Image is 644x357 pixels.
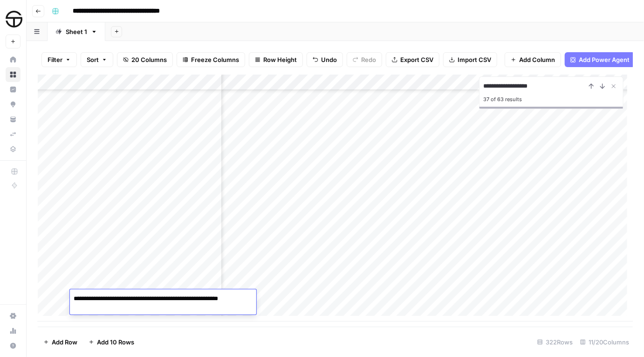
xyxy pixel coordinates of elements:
[249,52,303,67] button: Row Height
[6,52,21,67] a: Home
[6,11,22,27] img: SimpleTire Logo
[83,335,140,350] button: Add 10 Rows
[38,335,83,350] button: Add Row
[576,335,633,350] div: 11/20 Columns
[6,338,21,353] button: Help + Support
[597,81,608,92] button: Next Result
[81,52,113,67] button: Sort
[6,142,21,157] a: Data Library
[87,55,99,64] span: Sort
[48,22,105,41] a: Sheet 1
[6,127,21,142] a: Syncs
[117,52,173,67] button: 20 Columns
[534,335,576,350] div: 322 Rows
[565,52,635,67] button: Add Power Agent
[505,52,561,67] button: Add Column
[321,55,337,64] span: Undo
[97,337,134,347] span: Add 10 Rows
[177,52,245,67] button: Freeze Columns
[6,97,21,112] a: Opportunities
[131,55,167,64] span: 20 Columns
[41,52,77,67] button: Filter
[483,94,619,105] div: 37 of 63 results
[400,55,433,64] span: Export CSV
[586,81,597,92] button: Previous Result
[6,7,21,31] button: Workspace: SimpleTire
[579,55,630,64] span: Add Power Agent
[307,52,343,67] button: Undo
[263,55,297,64] span: Row Height
[66,27,87,36] div: Sheet 1
[48,55,62,64] span: Filter
[6,67,21,82] a: Browse
[443,52,497,67] button: Import CSV
[361,55,376,64] span: Redo
[6,309,21,323] a: Settings
[52,337,77,347] span: Add Row
[519,55,555,64] span: Add Column
[458,55,491,64] span: Import CSV
[608,81,619,92] button: Close Search
[6,323,21,338] a: Usage
[6,82,21,97] a: Insights
[386,52,439,67] button: Export CSV
[191,55,239,64] span: Freeze Columns
[6,112,21,127] a: Your Data
[347,52,382,67] button: Redo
